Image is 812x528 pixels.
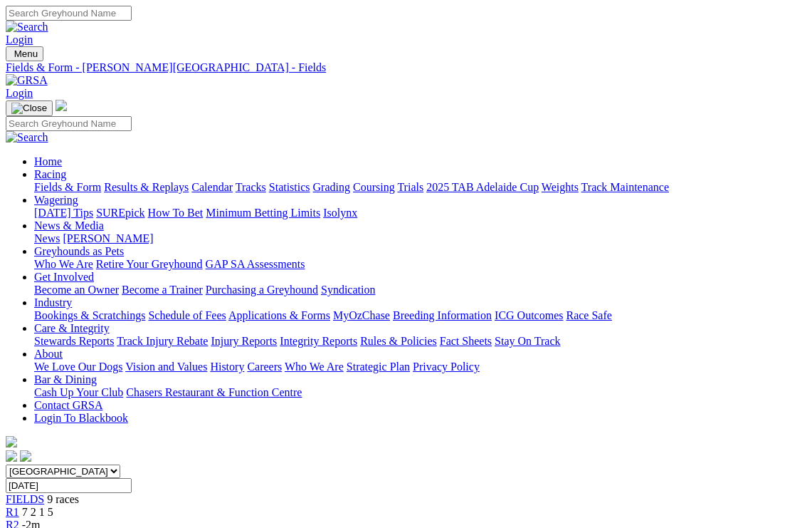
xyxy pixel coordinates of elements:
[393,309,492,321] a: Breeding Information
[440,335,492,347] a: Fact Sheets
[6,493,44,505] a: FIELDS
[285,361,344,373] a: Who We Are
[413,361,480,373] a: Privacy Policy
[6,61,806,74] a: Fields & Form - [PERSON_NAME][GEOGRAPHIC_DATA] - Fields
[542,181,579,193] a: Weights
[323,207,357,219] a: Isolynx
[34,335,806,348] div: Care & Integrity
[126,386,302,398] a: Chasers Restaurant & Function Centre
[96,207,144,219] a: SUREpick
[34,168,66,180] a: Racing
[495,335,560,347] a: Stay On Track
[34,412,128,424] a: Login To Blackbook
[6,46,43,61] button: Toggle navigation
[6,74,48,87] img: GRSA
[148,309,226,321] a: Schedule of Fees
[6,478,132,493] input: Select date
[34,348,63,360] a: About
[34,361,122,373] a: We Love Our Dogs
[6,100,53,116] button: Toggle navigation
[34,219,104,232] a: News & Media
[426,181,539,193] a: 2025 TAB Adelaide Cup
[34,194,78,206] a: Wagering
[34,258,806,271] div: Greyhounds as Pets
[6,506,19,518] a: R1
[206,207,320,219] a: Minimum Betting Limits
[206,258,305,270] a: GAP SA Assessments
[6,131,48,144] img: Search
[14,48,38,59] span: Menu
[148,207,204,219] a: How To Bet
[6,436,17,447] img: logo-grsa-white.png
[321,284,375,296] a: Syndication
[56,100,67,111] img: logo-grsa-white.png
[34,271,94,283] a: Get Involved
[347,361,410,373] a: Strategic Plan
[34,258,93,270] a: Who We Are
[34,361,806,373] div: About
[6,87,33,99] a: Login
[63,232,153,244] a: [PERSON_NAME]
[191,181,233,193] a: Calendar
[96,258,203,270] a: Retire Your Greyhound
[22,506,53,518] span: 7 2 1 5
[228,309,330,321] a: Applications & Forms
[47,493,79,505] span: 9 races
[280,335,357,347] a: Integrity Reports
[34,181,101,193] a: Fields & Form
[236,181,266,193] a: Tracks
[34,386,123,398] a: Cash Up Your Club
[34,386,806,399] div: Bar & Dining
[122,284,203,296] a: Become a Trainer
[34,245,124,257] a: Greyhounds as Pets
[34,207,93,219] a: [DATE] Tips
[6,21,48,33] img: Search
[34,373,97,385] a: Bar & Dining
[581,181,669,193] a: Track Maintenance
[353,181,395,193] a: Coursing
[206,284,318,296] a: Purchasing a Greyhound
[104,181,189,193] a: Results & Replays
[495,309,563,321] a: ICG Outcomes
[34,309,145,321] a: Bookings & Scratchings
[566,309,611,321] a: Race Safe
[6,6,132,21] input: Search
[34,309,806,322] div: Industry
[20,450,31,462] img: twitter.svg
[125,361,207,373] a: Vision and Values
[333,309,390,321] a: MyOzChase
[6,450,17,462] img: facebook.svg
[313,181,350,193] a: Grading
[247,361,282,373] a: Careers
[360,335,437,347] a: Rules & Policies
[34,296,72,309] a: Industry
[34,155,62,167] a: Home
[34,207,806,219] div: Wagering
[34,335,114,347] a: Stewards Reports
[34,181,806,194] div: Racing
[397,181,423,193] a: Trials
[34,399,102,411] a: Contact GRSA
[34,322,110,334] a: Care & Integrity
[34,284,806,296] div: Get Involved
[210,361,244,373] a: History
[34,232,806,245] div: News & Media
[34,232,60,244] a: News
[269,181,310,193] a: Statistics
[117,335,208,347] a: Track Injury Rebate
[211,335,277,347] a: Injury Reports
[6,116,132,131] input: Search
[34,284,119,296] a: Become an Owner
[11,103,47,114] img: Close
[6,33,33,46] a: Login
